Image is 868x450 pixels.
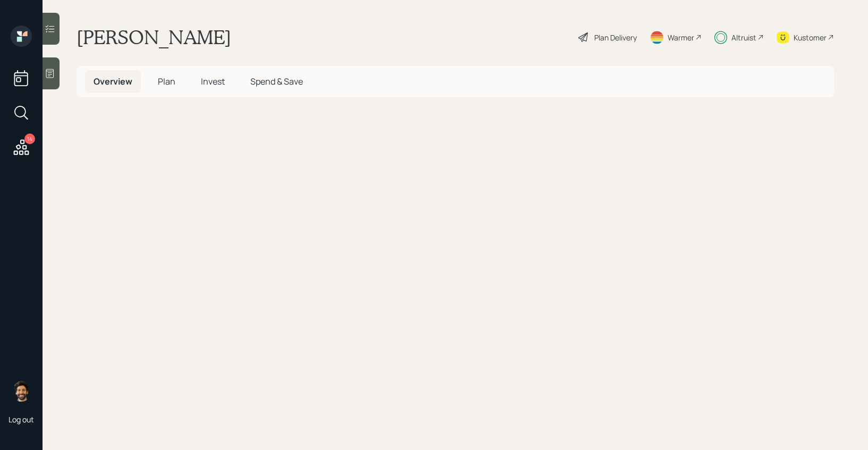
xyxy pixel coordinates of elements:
[668,32,694,43] div: Warmer
[250,76,303,87] span: Spend & Save
[94,76,132,87] span: Overview
[201,76,225,87] span: Invest
[794,32,827,43] div: Kustomer
[158,76,175,87] span: Plan
[11,380,32,402] img: eric-schwartz-headshot.png
[24,134,35,144] div: 14
[77,26,231,49] h1: [PERSON_NAME]
[731,32,756,43] div: Altruist
[9,414,34,424] div: Log out
[594,32,637,43] div: Plan Delivery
